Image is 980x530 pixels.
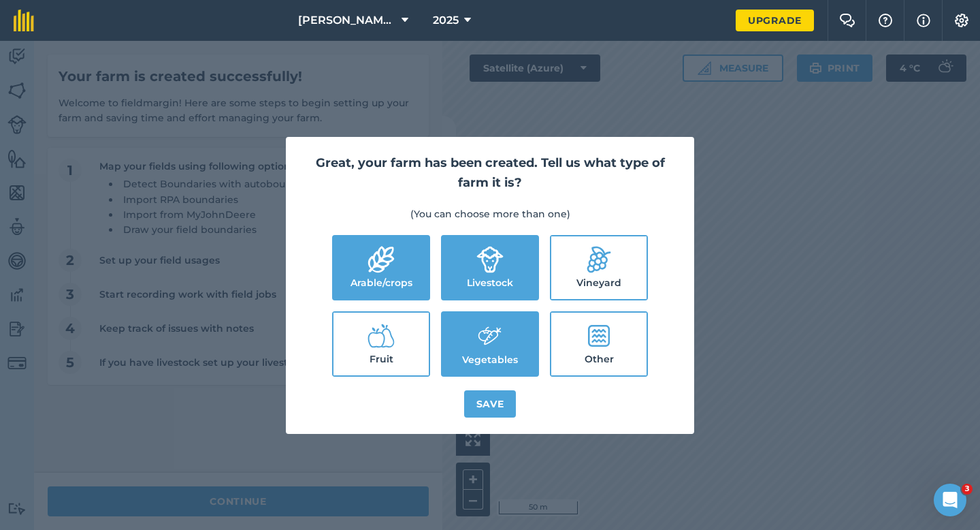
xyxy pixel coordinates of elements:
label: Fruit [333,313,429,375]
img: A cog icon [953,14,970,27]
p: (You can choose more than one) [302,206,678,221]
h2: Great, your farm has been created. Tell us what type of farm it is? [302,153,678,193]
img: svg+xml;base64,PHN2ZyB4bWxucz0iaHR0cDovL3d3dy53My5vcmcvMjAwMC9zdmciIHdpZHRoPSIxNyIgaGVpZ2h0PSIxNy... [917,12,930,29]
label: Other [551,313,647,375]
button: Save [464,390,517,418]
img: fieldmargin Logo [14,10,34,31]
label: Vineyard [551,236,647,299]
img: Two speech bubbles overlapping with the left bubble in the forefront [839,14,855,27]
span: 3 [962,484,973,495]
a: Upgrade [736,10,814,31]
span: 2025 [433,12,459,29]
iframe: Intercom live chat [934,484,966,516]
label: Arable/crops [333,236,429,299]
label: Livestock [442,236,538,299]
img: A question mark icon [877,14,894,27]
span: [PERSON_NAME] & Sons LTD [298,12,396,29]
label: Vegetables [442,313,538,375]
